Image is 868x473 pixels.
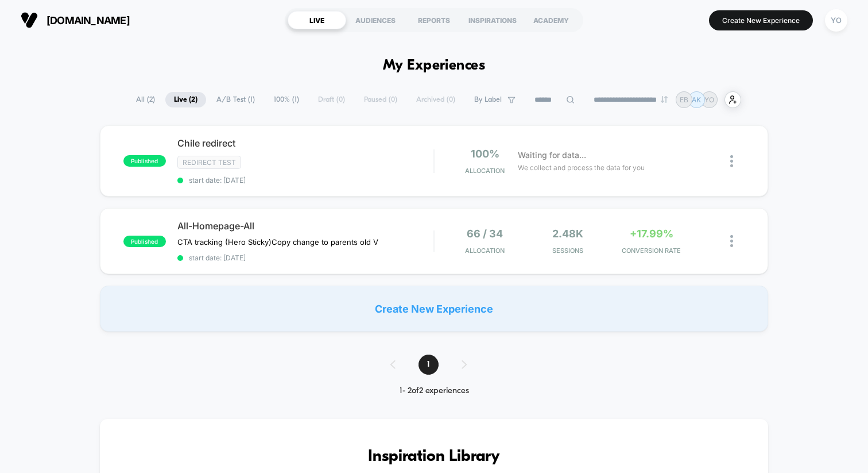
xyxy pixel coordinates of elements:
[21,11,38,29] img: Visually logo
[100,286,768,332] div: Create New Experience
[474,95,502,104] span: By Label
[692,95,701,104] p: AK
[379,386,490,396] div: 1 - 2 of 2 experiences
[630,228,673,240] span: +17.99%
[17,11,133,29] button: [DOMAIN_NAME]
[134,448,734,466] h3: Inspiration Library
[730,235,733,247] img: close
[177,220,433,232] span: All-Homepage-All
[46,14,130,26] span: [DOMAIN_NAME]
[465,167,505,175] span: Allocation
[123,155,166,167] span: published
[661,96,668,103] img: end
[177,253,433,262] span: start date: [DATE]
[552,228,583,240] span: 2.48k
[704,95,714,104] p: YO
[730,155,733,167] img: close
[177,237,378,247] span: CTA tracking (Hero Sticky)Copy change to parents old V
[825,9,847,32] div: YO
[680,95,688,104] p: EB
[518,162,645,173] span: We collect and process the data for you
[467,228,503,240] span: 66 / 34
[821,9,851,32] button: YO
[709,10,813,30] button: Create New Experience
[383,57,486,74] h1: My Experiences
[405,11,463,29] div: REPORTS
[418,355,439,375] span: 1
[522,11,580,29] div: ACADEMY
[471,148,499,160] span: 100%
[463,11,522,29] div: INSPIRATIONS
[518,149,586,161] span: Waiting for data...
[177,137,433,149] span: Chile redirect
[165,92,206,107] span: Live ( 2 )
[529,247,607,255] span: Sessions
[208,92,263,107] span: A/B Test ( 1 )
[177,176,433,184] span: start date: [DATE]
[265,92,308,107] span: 100% ( 1 )
[613,247,690,255] span: CONVERSION RATE
[465,247,505,255] span: Allocation
[127,92,164,107] span: All ( 2 )
[288,11,346,29] div: LIVE
[177,156,241,169] span: Redirect Test
[123,236,166,247] span: published
[346,11,405,29] div: AUDIENCES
